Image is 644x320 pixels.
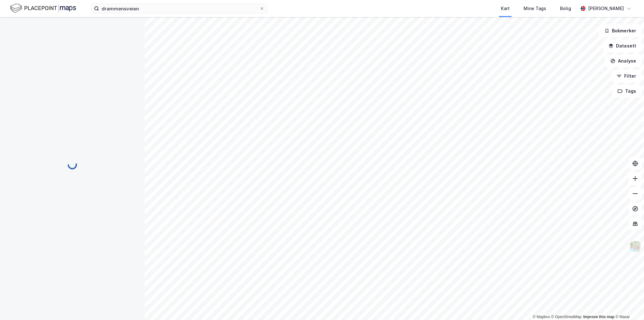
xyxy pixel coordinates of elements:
button: Datasett [603,40,641,52]
img: logo.f888ab2527a4732fd821a326f86c7f29.svg [10,3,76,14]
div: Mine Tags [524,5,546,12]
button: Bokmerker [599,25,641,37]
img: spinner.a6d8c91a73a9ac5275cf975e30b51cfb.svg [67,160,77,170]
button: Analyse [605,55,641,67]
button: Tags [612,85,641,97]
iframe: Chat Widget [613,290,644,320]
input: Søk på adresse, matrikkel, gårdeiere, leietakere eller personer [99,4,259,13]
button: Filter [611,70,641,82]
img: Z [629,240,641,252]
a: Improve this map [583,315,614,319]
a: Mapbox [533,315,550,319]
a: OpenStreetMap [551,315,582,319]
div: Bolig [560,5,571,12]
div: [PERSON_NAME] [588,5,624,12]
div: Kart [501,5,510,12]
